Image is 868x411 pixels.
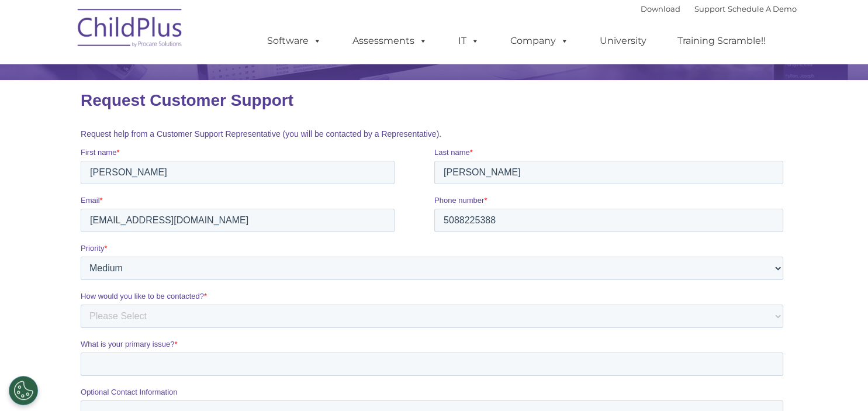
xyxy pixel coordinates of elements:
a: University [588,29,658,53]
a: Training Scramble!! [666,29,777,53]
a: Assessments [341,29,439,53]
a: Support [694,4,725,13]
img: ChildPlus by Procare Solutions [72,1,189,59]
a: Company [499,29,580,53]
span: Phone number [354,116,403,125]
a: Schedule A Demo [728,4,797,13]
a: Software [255,29,333,53]
font: | [641,4,797,13]
a: Download [641,4,680,13]
button: Cookies Settings [9,376,38,405]
a: IT [447,29,491,53]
